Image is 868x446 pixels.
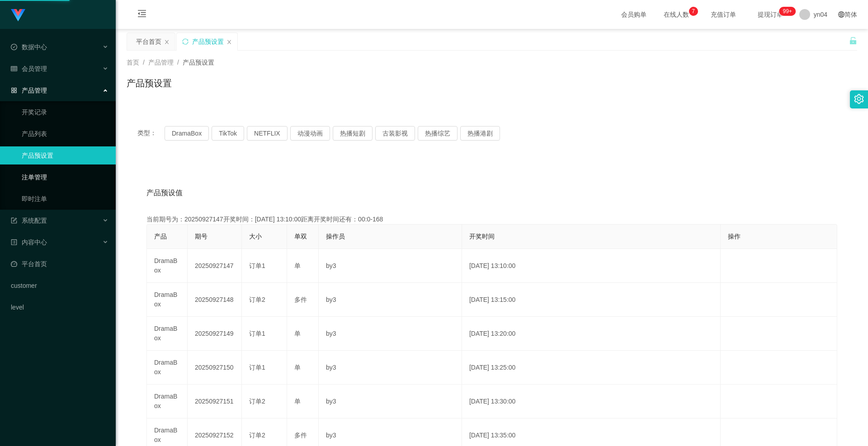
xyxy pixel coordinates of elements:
td: [DATE] 13:25:00 [462,351,721,385]
td: 20250927150 [188,351,242,385]
span: 在线人数 [659,11,693,18]
td: DramaBox [147,317,188,351]
span: 产品管理 [11,87,47,94]
span: 单双 [294,233,307,240]
a: 开奖记录 [22,103,108,121]
i: 图标: setting [854,94,864,104]
span: 单 [294,330,301,337]
img: logo.9652507e.png [11,9,25,22]
span: 提现订单 [753,11,788,18]
span: 首页 [127,59,139,66]
span: 操作员 [326,233,345,240]
span: / [177,59,179,66]
span: 单 [294,398,301,405]
span: 订单2 [249,432,265,439]
div: 当前期号为：20250927147开奖时间：[DATE] 13:10:00距离开奖时间还有：00:0-168 [146,215,837,224]
span: 会员管理 [11,65,47,72]
td: by3 [319,385,462,418]
td: [DATE] 13:20:00 [462,317,721,351]
i: 图标: form [11,217,17,224]
span: 订单2 [249,398,265,405]
i: 图标: unlock [849,37,857,45]
a: 即时注单 [22,190,108,208]
div: 产品预设置 [192,33,224,50]
a: 产品预设置 [22,146,108,164]
i: 图标: profile [11,239,17,245]
span: 产品管理 [148,59,174,66]
a: customer [11,277,108,295]
td: [DATE] 13:30:00 [462,385,721,418]
span: 数据中心 [11,43,47,51]
td: by3 [319,283,462,317]
span: 多件 [294,296,307,303]
i: 图标: check-circle-o [11,44,17,50]
button: DramaBox [165,126,209,141]
td: by3 [319,351,462,385]
span: 操作 [728,233,741,240]
button: 古装影视 [375,126,415,141]
i: 图标: table [11,66,17,72]
span: 订单1 [249,262,265,269]
span: 系统配置 [11,217,47,224]
a: 注单管理 [22,168,108,186]
button: 热播短剧 [333,126,373,141]
td: DramaBox [147,283,188,317]
button: 热播港剧 [460,126,500,141]
td: 20250927151 [188,385,242,418]
td: 20250927148 [188,283,242,317]
td: 20250927149 [188,317,242,351]
td: DramaBox [147,351,188,385]
span: 期号 [195,233,208,240]
i: 图标: global [838,11,844,18]
span: 开奖时间 [469,233,495,240]
button: 热播综艺 [418,126,458,141]
td: by3 [319,317,462,351]
span: 订单1 [249,330,265,337]
sup: 331 [779,7,795,16]
button: TikTok [212,126,244,141]
span: 多件 [294,432,307,439]
span: 产品预设置 [183,59,214,66]
button: NETFLIX [247,126,288,141]
span: 单 [294,364,301,371]
button: 动漫动画 [290,126,330,141]
i: 图标: sync [182,38,189,45]
span: 类型： [137,126,165,141]
i: 图标: close [164,39,170,45]
span: 订单2 [249,296,265,303]
a: 产品列表 [22,125,108,143]
h1: 产品预设置 [127,76,172,90]
i: 图标: appstore-o [11,87,17,94]
i: 图标: menu-fold [127,0,157,29]
a: level [11,298,108,316]
td: 20250927147 [188,249,242,283]
td: [DATE] 13:10:00 [462,249,721,283]
span: 产品预设值 [146,188,183,198]
span: 大小 [249,233,262,240]
span: 产品 [154,233,167,240]
td: DramaBox [147,249,188,283]
a: 图标: dashboard平台首页 [11,255,108,273]
sup: 7 [689,7,698,16]
td: DramaBox [147,385,188,418]
i: 图标: close [226,39,232,45]
p: 7 [692,7,695,16]
span: / [143,59,145,66]
td: by3 [319,249,462,283]
span: 内容中心 [11,239,47,246]
span: 单 [294,262,301,269]
td: [DATE] 13:15:00 [462,283,721,317]
div: 平台首页 [136,33,161,50]
span: 订单1 [249,364,265,371]
span: 充值订单 [706,11,741,18]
